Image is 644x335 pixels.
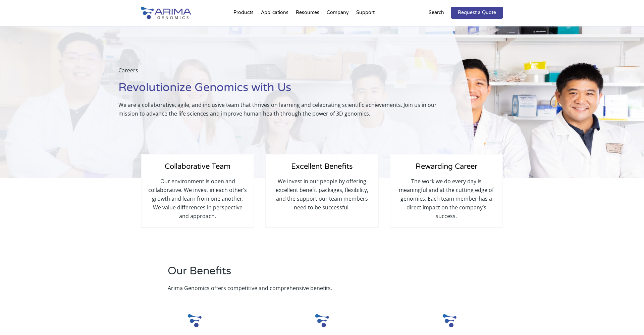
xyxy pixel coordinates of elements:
p: Careers [118,66,457,80]
p: Arima Genomics offers competitive and comprehensive benefits. [168,284,408,292]
img: Arima_Small_Logo [184,311,205,331]
h1: Revolutionize Genomics with Us [118,80,457,100]
a: Request a Quote [451,7,503,19]
img: Arima-Genomics-logo [141,7,191,19]
img: Arima_Small_Logo [312,311,332,331]
span: Collaborative Team [165,162,230,171]
p: Search [429,8,444,17]
h2: Our Benefits [168,264,408,284]
img: Arima_Small_Logo [439,311,460,331]
span: Excellent Benefits [291,162,353,171]
p: The work we do every day is meaningful and at the cutting edge of genomics. Each team member has ... [397,177,496,220]
span: Rewarding Career [416,162,477,171]
p: Our environment is open and collaborative. We invest in each other’s growth and learn from one an... [148,177,247,220]
p: We invest in our people by offering excellent benefit packages, flexibility, and the support our ... [273,177,371,212]
p: We are a collaborative, agile, and inclusive team that thrives on learning and celebrating scient... [118,100,457,118]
